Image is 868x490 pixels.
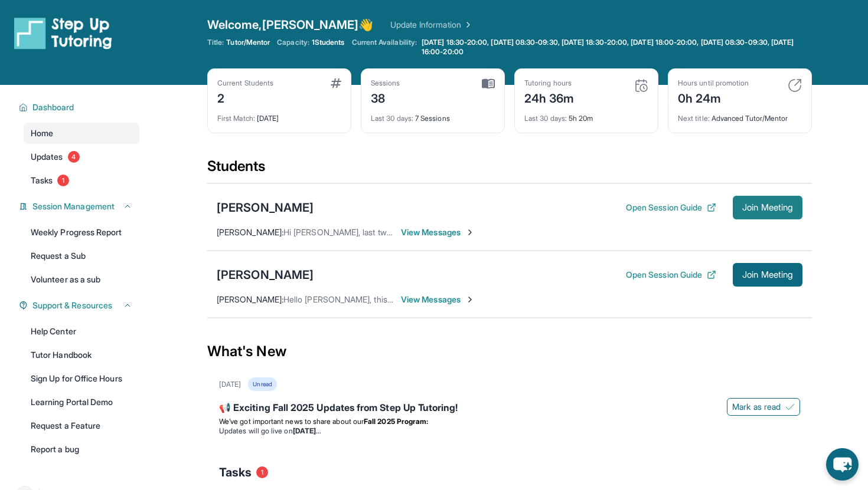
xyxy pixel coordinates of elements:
[219,417,364,426] span: We’ve got important news to share about our
[742,204,793,211] span: Join Meeting
[626,269,716,281] button: Open Session Guide
[283,227,580,237] span: Hi [PERSON_NAME], last two questions [PERSON_NAME] said she didn't know .
[207,17,374,33] span: Welcome, [PERSON_NAME] 👋
[68,151,80,163] span: 4
[634,78,648,93] img: card
[727,398,800,416] button: Mark as read
[524,107,648,123] div: 5h 20m
[219,464,252,481] span: Tasks
[24,123,139,144] a: Home
[219,380,241,389] div: [DATE]
[524,78,575,88] div: Tutoring hours
[401,226,475,238] span: View Messages
[733,196,802,219] button: Join Meeting
[207,325,812,377] div: What's New
[248,377,276,391] div: Unread
[524,88,575,107] div: 24h 36m
[217,227,283,237] span: [PERSON_NAME] :
[28,300,132,311] button: Support & Resources
[217,107,341,123] div: [DATE]
[24,146,139,167] a: Updates4
[312,38,345,47] span: 1 Students
[217,294,283,304] span: [PERSON_NAME] :
[482,78,495,89] img: card
[24,170,139,191] a: Tasks1
[24,344,139,366] a: Tutor Handbook
[371,107,495,123] div: 7 Sessions
[219,400,800,417] div: 📢 Exciting Fall 2025 Updates from Step Up Tutoring!
[217,114,255,123] span: First Match :
[364,417,428,426] strong: Fall 2025 Program:
[24,415,139,436] a: Request a Feature
[826,448,859,481] button: chat-button
[371,88,400,107] div: 38
[14,17,112,50] img: logo
[219,426,800,436] li: Updates will go live on
[24,392,139,413] a: Learning Portal Demo
[24,269,139,290] a: Volunteer as a sub
[24,245,139,267] a: Request a Sub
[401,294,475,305] span: View Messages
[256,466,268,478] span: 1
[293,426,321,435] strong: [DATE]
[352,38,417,57] span: Current Availability:
[465,228,475,237] img: Chevron-Right
[57,175,69,186] span: 1
[524,114,567,123] span: Last 30 days :
[331,78,341,88] img: card
[678,107,802,123] div: Advanced Tutor/Mentor
[32,200,115,212] span: Session Management
[24,368,139,389] a: Sign Up for Office Hours
[371,78,400,88] div: Sessions
[28,101,132,113] button: Dashboard
[24,439,139,460] a: Report a bug
[31,151,63,163] span: Updates
[788,78,802,93] img: card
[24,222,139,243] a: Weekly Progress Report
[678,78,749,88] div: Hours until promotion
[217,267,314,283] div: [PERSON_NAME]
[733,263,802,287] button: Join Meeting
[207,38,224,47] span: Title:
[32,101,74,113] span: Dashboard
[217,88,273,107] div: 2
[371,114,413,123] span: Last 30 days :
[31,127,53,139] span: Home
[32,300,112,311] span: Support & Resources
[207,157,812,183] div: Students
[277,38,309,47] span: Capacity:
[422,38,810,57] span: [DATE] 18:30-20:00, [DATE] 08:30-09:30, [DATE] 18:30-20:00, [DATE] 18:00-20:00, [DATE] 08:30-09:3...
[785,402,795,412] img: Mark as read
[217,199,314,216] div: [PERSON_NAME]
[742,271,793,278] span: Join Meeting
[226,38,270,47] span: Tutor/Mentor
[217,78,273,88] div: Current Students
[390,19,473,31] a: Update Information
[28,200,132,212] button: Session Management
[678,88,749,107] div: 0h 24m
[465,295,475,304] img: Chevron-Right
[24,321,139,342] a: Help Center
[626,202,716,213] button: Open Session Guide
[678,114,710,123] span: Next title :
[419,38,812,57] a: [DATE] 18:30-20:00, [DATE] 08:30-09:30, [DATE] 18:30-20:00, [DATE] 18:00-20:00, [DATE] 08:30-09:3...
[31,175,53,186] span: Tasks
[732,401,781,413] span: Mark as read
[461,19,473,31] img: Chevron Right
